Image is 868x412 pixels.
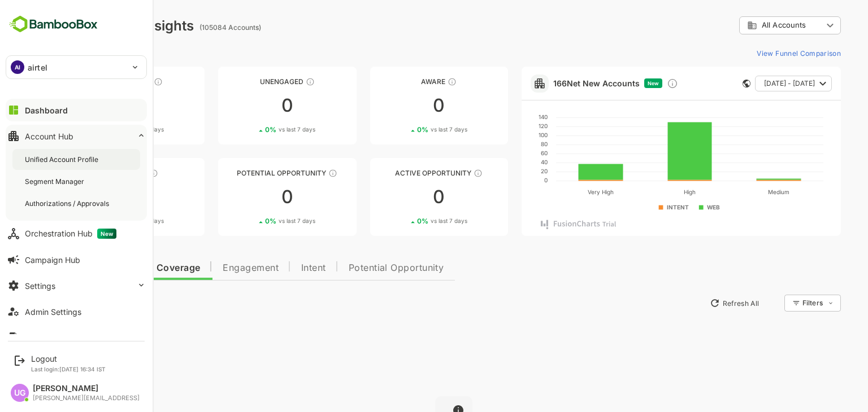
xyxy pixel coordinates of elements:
div: Filters [763,299,783,307]
button: [DATE] - [DATE] [715,76,792,91]
text: 40 [501,159,508,165]
span: New [97,229,116,239]
div: Authorizations / Approvals [25,199,111,208]
button: Refresh All [665,294,724,312]
div: Engaged [27,169,165,177]
span: All Accounts [722,21,766,29]
div: 0 % [225,217,276,225]
div: 0 % [74,125,124,134]
span: vs last 7 days [88,125,124,134]
div: Settings [25,281,55,291]
a: Potential OpportunityThese accounts are MQAs and can be passed on to Inside Sales00%vs last 7 days [179,158,316,236]
text: 60 [501,150,508,156]
a: UnreachedThese accounts have not been engaged with for a defined time period00%vs last 7 days [27,67,165,144]
span: vs last 7 days [239,217,276,225]
text: 80 [501,141,508,147]
img: BambooboxFullLogoMark.5f36c76dfaba33ec1ec1367b70bb1252.svg [6,14,101,35]
button: Campaign Hub [6,248,147,271]
button: Data Upload [6,326,147,349]
div: 0 [27,97,165,115]
div: [PERSON_NAME] [33,384,140,393]
div: 0 [27,188,165,206]
div: 0 % [225,125,276,134]
button: Dashboard [6,99,147,121]
text: Medium [728,189,750,195]
div: Unengaged [179,77,316,86]
div: These accounts are MQAs and can be passed on to Inside Sales [289,169,298,178]
div: Account Hub [25,132,73,141]
a: AwareThese accounts have just entered the buying cycle and need further nurturing00%vs last 7 days [331,67,468,144]
div: Segment Manager [25,177,86,186]
span: vs last 7 days [239,125,276,134]
button: View Funnel Comparison [713,44,801,62]
a: Active OpportunityThese accounts have open opportunities which might be at any of the Sales Stage... [331,158,468,236]
div: UG [11,384,29,402]
text: 0 [505,177,508,183]
text: 100 [499,132,508,138]
text: 20 [501,168,508,174]
div: These accounts have open opportunities which might be at any of the Sales Stages [434,169,443,178]
span: New [608,80,619,86]
span: [DATE] - [DATE] [724,76,775,91]
div: This card does not support filter and segments [703,80,711,87]
p: Last login: [DATE] 16:34 IST [31,366,106,372]
div: Data Upload [25,333,71,343]
div: Unreached [27,77,165,86]
div: Active Opportunity [331,169,468,177]
span: Intent [262,264,287,273]
text: 120 [499,122,508,129]
div: 0 [331,97,468,115]
div: These accounts have just entered the buying cycle and need further nurturing [408,77,417,86]
ag: (105084 Accounts) [160,23,225,32]
text: High [644,189,656,196]
button: Settings [6,274,147,297]
div: AI [11,60,24,74]
div: These accounts are warm, further nurturing would qualify them to MQAs [110,169,119,178]
div: Potential Opportunity [179,169,316,177]
div: Aware [331,77,468,86]
div: Discover new ICP-fit accounts showing engagement — via intent surges, anonymous website visits, L... [627,78,639,89]
div: All Accounts [700,15,801,37]
div: 0 [179,97,316,115]
a: UnengagedThese accounts have not shown enough engagement and need nurturing00%vs last 7 days [179,67,316,144]
button: Admin Settings [6,300,147,323]
button: Orchestration HubNew [6,222,147,245]
text: 140 [499,113,508,120]
span: vs last 7 days [391,125,428,134]
span: vs last 7 days [88,217,124,225]
a: 166Net New Accounts [514,78,600,88]
button: New Insights [27,293,110,313]
div: 0 [179,188,316,206]
div: Dashboard Insights [27,17,154,34]
div: Admin Settings [25,307,81,317]
div: 0 % [74,217,124,225]
div: Unified Account Profile [25,155,101,164]
div: Logout [31,354,106,363]
div: Campaign Hub [25,255,80,265]
button: Account Hub [6,125,147,147]
div: Dashboard [25,106,68,115]
span: Data Quality and Coverage [38,264,160,273]
p: airtel [28,62,47,73]
div: These accounts have not been engaged with for a defined time period [114,77,123,86]
span: Engagement [183,264,239,273]
div: All Accounts [708,20,783,30]
span: vs last 7 days [391,217,428,225]
div: 0 % [377,217,428,225]
div: These accounts have not shown enough engagement and need nurturing [266,77,275,86]
a: EngagedThese accounts are warm, further nurturing would qualify them to MQAs00%vs last 7 days [27,158,165,236]
div: 0 % [377,125,428,134]
span: Potential Opportunity [309,264,405,273]
div: [PERSON_NAME][EMAIL_ADDRESS] [33,395,140,402]
div: Orchestration Hub [25,229,116,239]
text: Very High [548,189,574,196]
div: AIairtel [6,56,146,78]
div: Filters [762,293,801,313]
div: 0 [331,188,468,206]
